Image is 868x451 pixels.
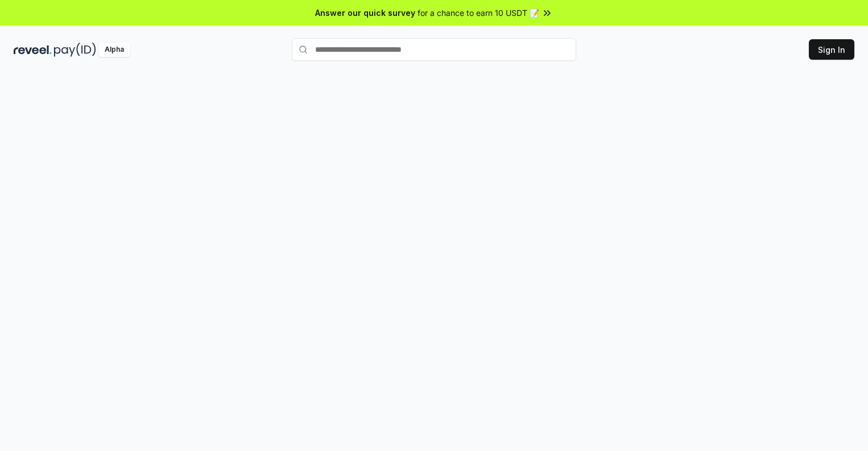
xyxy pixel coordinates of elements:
[809,39,854,60] button: Sign In
[315,7,415,19] span: Answer our quick survey
[98,43,130,57] div: Alpha
[54,43,96,57] img: pay_id
[14,43,52,57] img: reveel_dark
[418,7,539,19] span: for a chance to earn 10 USDT 📝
